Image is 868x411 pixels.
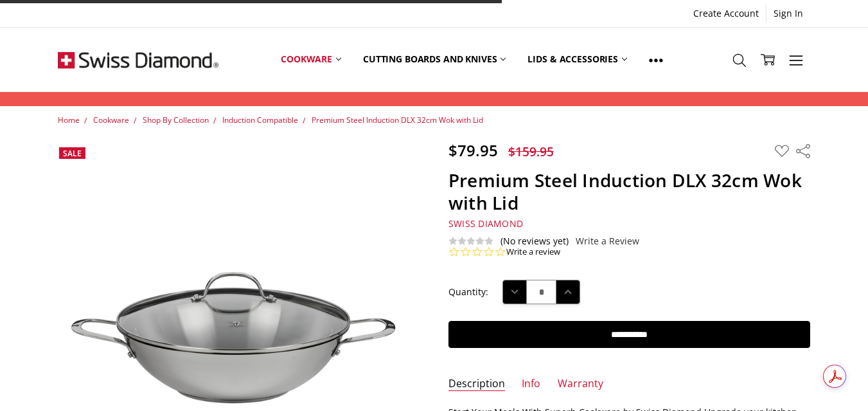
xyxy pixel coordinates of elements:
a: Cookware [270,31,352,88]
a: Show All [638,31,674,89]
a: Sign In [766,5,810,23]
a: Write a Review [576,236,639,246]
a: Description [448,377,505,392]
h1: Premium Steel Induction DLX 32cm Wok with Lid [448,169,810,214]
span: (No reviews yet) [500,236,569,246]
a: Home [58,114,80,125]
span: $159.95 [508,143,554,160]
a: Lids & Accessories [517,31,637,88]
a: Shop By Collection [143,114,209,125]
a: Write a review [506,246,560,258]
span: Sale [63,148,82,159]
img: Free Shipping On Every Order [58,28,218,92]
a: Cookware [93,114,129,125]
span: Swiss Diamond [448,217,523,230]
a: Warranty [558,377,603,392]
a: Induction Compatible [222,114,298,125]
label: Quantity: [448,285,488,299]
a: Create Account [686,5,766,23]
a: Cutting boards and knives [352,31,517,88]
span: $79.95 [448,140,498,161]
a: Premium Steel Induction DLX 32cm Wok with Lid [312,114,483,125]
a: Info [522,377,540,392]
